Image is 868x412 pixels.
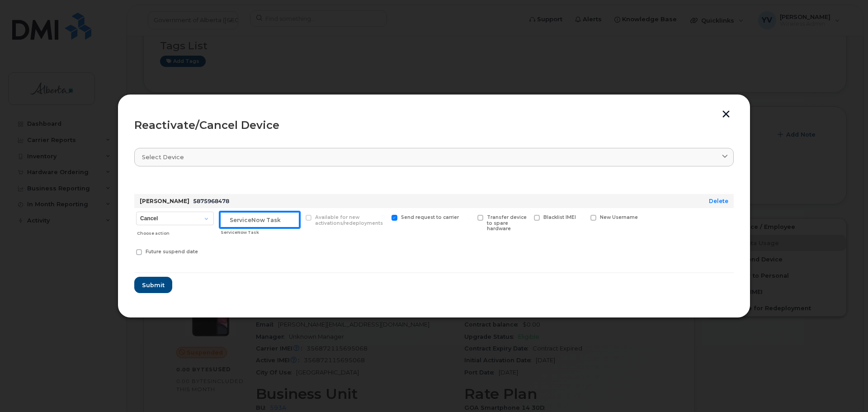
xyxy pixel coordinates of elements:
div: Reactivate/Cancel Device [134,120,734,131]
div: ServiceNow Task [221,229,300,236]
span: New Username [600,214,638,220]
span: 5875968478 [193,198,229,204]
span: Send request to carrier [401,214,459,220]
input: Blacklist IMEI [523,215,528,219]
span: Select device [142,153,184,161]
span: Submit [142,281,165,289]
span: Future suspend date [146,249,198,255]
span: Available for new activations/redeployments [315,214,383,226]
input: Send request to carrier [381,215,385,219]
input: New Username [580,215,584,219]
input: Transfer device to spare hardware [467,215,471,219]
a: Delete [709,198,728,204]
strong: [PERSON_NAME] [140,198,189,204]
button: Submit [134,277,172,293]
div: Choose action [137,226,214,237]
span: Blacklist IMEI [543,214,576,220]
span: Transfer device to spare hardware [487,214,527,232]
a: Select device [134,148,734,166]
input: Available for new activations/redeployments [295,215,299,219]
input: ServiceNow Task [220,212,300,228]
